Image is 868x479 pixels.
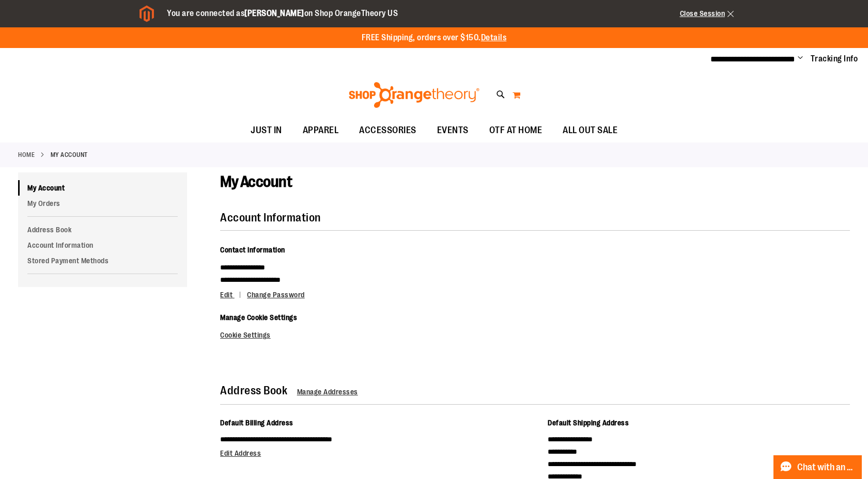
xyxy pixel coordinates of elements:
[51,150,88,159] strong: My Account
[797,462,856,472] span: Chat with an Expert
[18,150,35,159] a: Home
[18,237,187,253] a: Account Information
[251,119,282,142] span: JUST IN
[347,82,481,108] img: Shop Orangetheory
[220,449,261,457] a: Edit Address
[680,9,734,18] a: Close Session
[220,291,245,299] a: Edit
[18,196,187,211] a: My Orders
[362,32,507,44] p: FREE Shipping, orders over $150.
[220,246,285,254] span: Contact Information
[220,291,233,299] span: Edit
[489,119,542,142] span: OTF AT HOME
[220,173,292,190] span: My Account
[18,222,187,237] a: Address Book
[18,253,187,268] a: Stored Payment Methods
[481,33,507,42] a: Details
[563,119,617,142] span: ALL OUT SALE
[18,180,187,196] a: My Account
[297,388,358,396] a: Manage Addresses
[220,419,293,427] span: Default Billing Address
[220,384,287,397] strong: Address Book
[220,313,297,322] span: Manage Cookie Settings
[244,9,304,18] strong: [PERSON_NAME]
[303,119,339,142] span: APPAREL
[811,53,858,65] a: Tracking Info
[220,331,271,339] a: Cookie Settings
[548,419,629,427] span: Default Shipping Address
[798,54,803,64] button: Account menu
[220,211,321,224] strong: Account Information
[773,455,862,479] button: Chat with an Expert
[139,5,154,22] img: Magento
[167,9,398,18] span: You are connected as on Shop OrangeTheory US
[437,119,469,142] span: EVENTS
[359,119,416,142] span: ACCESSORIES
[247,291,305,299] a: Change Password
